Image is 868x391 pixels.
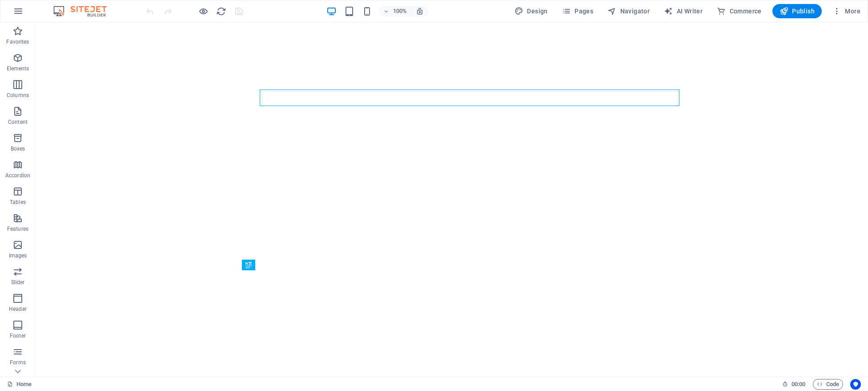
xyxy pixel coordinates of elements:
button: reload [216,6,226,16]
button: AI Writer [660,4,706,18]
button: Design [511,4,551,18]
p: Images [9,252,27,259]
p: Footer [10,332,26,339]
span: Navigator [607,7,650,16]
i: On resize automatically adjust zoom level to fit chosen device. [416,7,424,15]
p: Features [7,225,28,232]
a: Click to cancel selection. Double-click to open Pages [7,379,32,390]
span: Publish [780,7,815,16]
button: 100% [379,6,411,16]
p: Elements [7,65,29,72]
img: Editor Logo [51,6,118,16]
h6: 100% [393,6,407,16]
p: Forms [10,359,26,366]
button: Commerce [713,4,765,18]
button: Code [813,379,843,390]
i: Reload page [216,6,226,16]
span: 00 00 [792,379,805,390]
p: Boxes [11,145,25,152]
span: Pages [562,7,593,16]
p: Favorites [6,38,29,45]
button: Usercentrics [850,379,861,390]
p: Tables [10,199,26,206]
p: Accordion [5,172,30,179]
span: Commerce [717,7,762,16]
p: Header [9,305,27,313]
h6: Session time [782,379,806,390]
span: Design [514,7,548,16]
button: Click here to leave preview mode and continue editing [198,6,209,16]
p: Slider [11,279,25,286]
button: More [829,4,864,18]
span: More [832,7,860,16]
div: Design (Ctrl+Alt+Y) [511,4,551,18]
button: Navigator [604,4,653,18]
span: : [798,381,799,387]
p: Content [8,118,28,126]
span: Code [817,379,839,390]
button: Pages [559,4,597,18]
button: Publish [772,4,822,18]
span: AI Writer [664,7,703,16]
p: Columns [7,92,29,99]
